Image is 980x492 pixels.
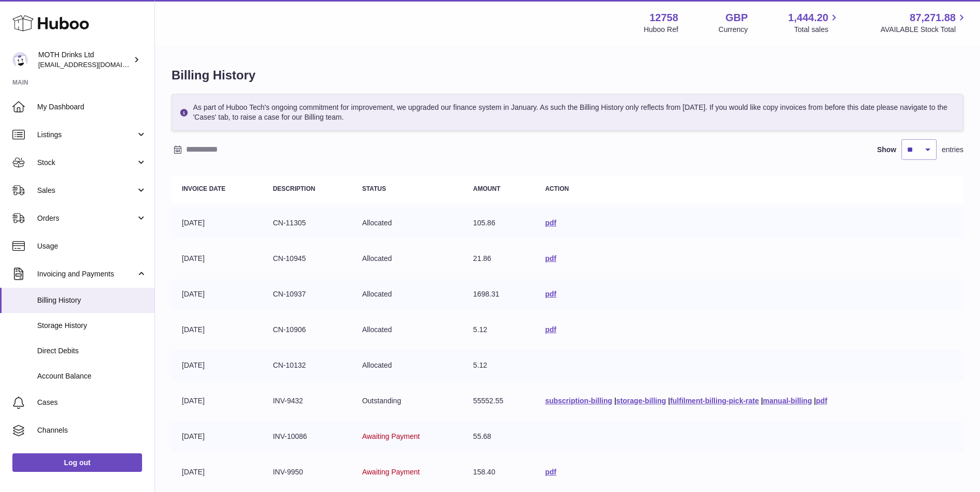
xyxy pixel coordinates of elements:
[942,145,963,155] span: entries
[273,185,315,192] strong: Description
[172,457,262,487] td: [DATE]
[362,397,401,405] span: Outstanding
[362,468,420,476] span: Awaiting Payment
[668,397,670,405] span: |
[719,25,748,35] div: Currency
[37,158,136,168] span: Stock
[262,279,352,309] td: CN-10937
[880,25,968,35] span: AVAILABLE Stock Total
[463,386,535,416] td: 55552.55
[463,279,535,309] td: 1698.31
[37,425,147,435] span: Channels
[37,371,147,381] span: Account Balance
[262,315,352,345] td: CN-10906
[463,457,535,487] td: 158.40
[763,397,812,405] a: manual-billing
[788,11,829,25] span: 1,444.20
[614,397,616,405] span: |
[545,219,556,227] a: pdf
[37,346,147,356] span: Direct Debits
[725,11,748,25] strong: GBP
[182,185,225,192] strong: Invoice Date
[463,350,535,381] td: 5.12
[545,325,556,334] a: pdf
[794,25,840,35] span: Total sales
[262,350,352,381] td: CN-10132
[172,279,262,309] td: [DATE]
[816,397,828,405] a: pdf
[37,269,136,279] span: Invoicing and Payments
[37,214,136,223] span: Orders
[262,421,352,452] td: INV-10086
[37,241,147,251] span: Usage
[12,52,28,68] img: internalAdmin-12758@internal.huboo.com
[172,315,262,345] td: [DATE]
[362,254,392,263] span: Allocated
[172,386,262,416] td: [DATE]
[37,130,136,140] span: Listings
[172,94,963,131] div: As part of Huboo Tech's ongoing commitment for improvement, we upgraded our finance system in Jan...
[788,11,841,35] a: 1,444.20 Total sales
[12,453,142,472] a: Log out
[37,296,147,305] span: Billing History
[649,11,678,25] strong: 12758
[463,421,535,452] td: 55.68
[463,243,535,274] td: 21.86
[362,432,420,440] span: Awaiting Payment
[814,397,816,405] span: |
[362,325,392,334] span: Allocated
[38,60,152,69] span: [EMAIL_ADDRESS][DOMAIN_NAME]
[172,67,963,84] h1: Billing History
[880,11,968,35] a: 87,271.88 AVAILABLE Stock Total
[38,50,131,70] div: MOTH Drinks Ltd
[262,457,352,487] td: INV-9950
[37,186,136,195] span: Sales
[172,421,262,452] td: [DATE]
[262,243,352,274] td: CN-10945
[761,397,763,405] span: |
[362,185,386,192] strong: Status
[616,397,666,405] a: storage-billing
[172,243,262,274] td: [DATE]
[545,468,556,476] a: pdf
[545,254,556,263] a: pdf
[545,397,612,405] a: subscription-billing
[463,208,535,238] td: 105.86
[545,185,569,192] strong: Action
[172,208,262,238] td: [DATE]
[262,386,352,416] td: INV-9432
[545,290,556,298] a: pdf
[877,145,896,155] label: Show
[172,350,262,381] td: [DATE]
[37,321,147,331] span: Storage History
[362,290,392,298] span: Allocated
[37,398,147,407] span: Cases
[362,361,392,369] span: Allocated
[37,102,147,112] span: My Dashboard
[644,25,678,35] div: Huboo Ref
[910,11,956,25] span: 87,271.88
[670,397,759,405] a: fulfilment-billing-pick-rate
[473,185,501,192] strong: Amount
[362,219,392,227] span: Allocated
[262,208,352,238] td: CN-11305
[463,315,535,345] td: 5.12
